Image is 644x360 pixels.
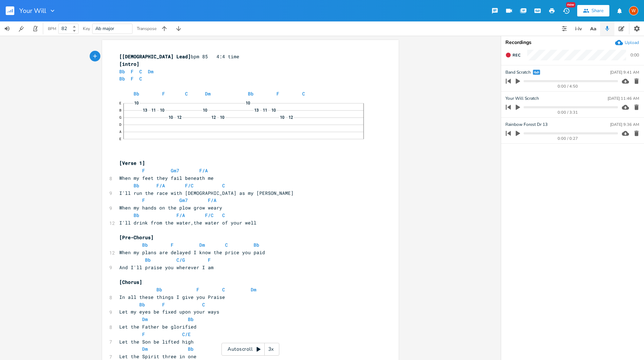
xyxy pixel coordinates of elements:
span: C [185,90,188,97]
span: Gm7 [179,197,188,203]
button: Share [577,5,609,16]
div: 0:00 / 0:27 [518,137,618,140]
div: Upload [625,40,639,45]
span: F [142,167,145,174]
span: Bb [134,182,139,189]
span: Band Scratch [505,69,531,76]
span: 10 [219,115,225,119]
span: [Pre-Chorus] [119,234,154,241]
span: Bb [119,68,125,75]
span: Rainbow Forest Dr 13 [505,121,548,128]
span: Dm [148,68,154,75]
span: Let the Spirit three in one [119,353,196,360]
span: C [302,90,305,97]
div: Key [83,26,90,31]
span: When my feet they fail beneath me [119,175,214,181]
text: B [119,108,121,113]
button: W [629,3,638,19]
span: And I'll praise you wherever I am [119,264,214,271]
span: I'll drink from the water,the water of your well [119,220,256,226]
span: 11 [262,108,268,112]
span: In all these things I give you Praise [119,294,225,300]
span: F/C [185,182,194,189]
span: When my plans are delayed I know the price you paid [119,249,265,256]
div: [DATE] 9:36 AM [610,123,639,127]
span: Bb [134,212,139,218]
button: Upload [615,39,639,46]
div: 0:00 [630,53,639,57]
span: Bb [142,242,148,248]
span: C/E [182,331,191,337]
span: F [131,68,134,75]
span: Bb [119,75,125,82]
div: 0:00 / 4:50 [518,84,618,88]
span: C [202,301,205,308]
span: F [276,90,279,97]
span: C [139,68,142,75]
span: bpm 85 4:4 time [119,53,239,60]
span: C/G [176,257,185,263]
div: Autoscroll [221,343,279,356]
span: C [222,286,225,293]
span: F [208,257,211,263]
span: F [162,301,165,308]
span: Dm [142,316,148,322]
div: [DATE] 11:46 AM [608,97,639,100]
span: Dm [142,346,148,352]
span: 10 [168,115,174,119]
text: D [119,122,121,127]
span: 11 [151,108,156,112]
span: F/A [199,167,208,174]
span: 10 [279,115,285,119]
span: C [222,212,225,218]
span: 10 [245,101,251,105]
span: F [142,331,145,337]
text: A [119,129,121,134]
span: 10 [271,108,276,112]
text: E [119,101,121,105]
span: F/A [156,182,165,189]
button: Rec [503,49,523,61]
span: F/A [208,197,216,203]
span: [intro] [119,61,139,67]
div: [DATE] 9:41 AM [610,70,639,74]
span: F [196,286,199,293]
span: Dm [251,286,256,293]
div: Share [591,8,604,14]
text: G [119,115,121,120]
span: Bb [254,242,259,248]
div: Worship Pastor [629,6,638,15]
div: 0:00 / 3:31 [518,110,618,114]
span: F/A [176,212,185,218]
span: I'll run the race with [DEMOGRAPHIC_DATA] as my [PERSON_NAME] [119,190,294,196]
div: Transpose [137,26,156,31]
span: Dm [199,242,205,248]
span: 12 [176,115,182,119]
text: E [119,137,121,141]
span: Bb [139,301,145,308]
span: Bb [188,346,194,352]
span: Let the Son be lifted high [119,339,194,345]
span: When my hands on the plow grow weary [119,204,222,211]
span: Bb [134,90,139,97]
button: New [559,4,573,17]
span: [Verse 1] [119,160,145,166]
span: 12 [288,115,294,119]
span: F/C [205,212,214,218]
span: Gm7 [171,167,179,174]
span: C [225,242,228,248]
span: F [131,75,134,82]
div: Recordings [505,40,640,45]
div: New [566,2,575,8]
span: F [142,197,145,203]
span: [[DEMOGRAPHIC_DATA] Lead] [119,53,191,60]
span: Bb [156,286,162,293]
span: Let the Father be glorified [119,324,196,330]
span: C [222,182,225,189]
span: F [171,242,174,248]
span: Dm [205,90,211,97]
span: 12 [211,115,216,119]
span: [Chorus] [119,279,142,285]
span: Let my eyes be fixed upon your ways [119,309,219,315]
span: 13 [254,108,259,112]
